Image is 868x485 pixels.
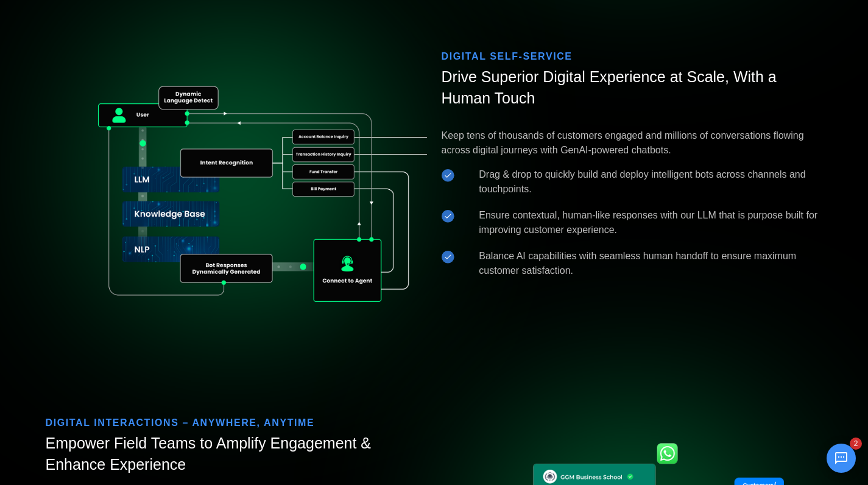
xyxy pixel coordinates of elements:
[46,433,427,480] h3: Empower Field Teams to Amplify Engagement & Enhance Experience
[46,416,427,430] div: DIGITAL INTERACTIONS – ANYWHERE, ANYTIME
[442,167,823,197] li: Drag & drop to quickly build and deploy intelligent bots across channels and touchpoints.
[827,444,856,473] button: Open chat
[442,66,823,114] h3: Drive Superior Digital Experience at Scale, With a Human Touch
[442,128,823,158] p: Keep tens of thousands of customers engaged and millions of conversations flowing across digital ...
[442,208,823,237] li: Ensure contextual, human-like responses with our LLM that is purpose built for improving customer...
[442,49,823,64] div: DIGITAL SELF-SERVICE
[442,249,823,278] li: Balance AI capabilities with seamless human handoff to ensure maximum customer satisfaction.
[850,438,862,450] span: 2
